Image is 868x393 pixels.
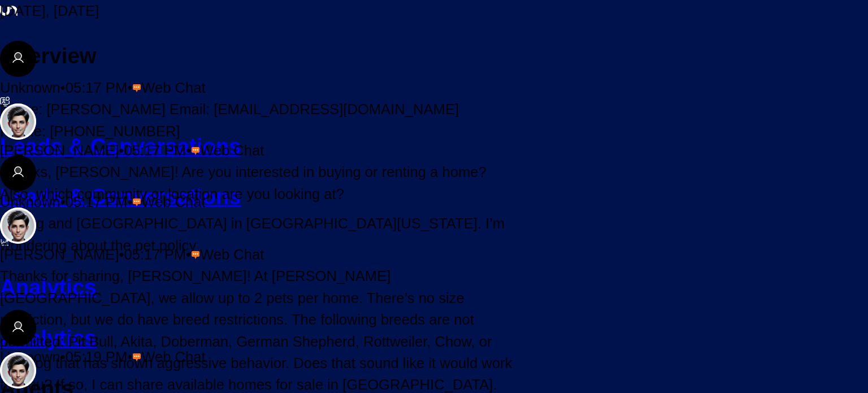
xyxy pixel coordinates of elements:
span: Web Chat [200,142,264,158]
span: Web Chat [141,80,205,96]
span: 05:17 PM [66,194,128,210]
span: • [127,349,132,365]
span: • [60,80,66,96]
span: 05:17 PM [124,142,186,158]
span: • [60,194,66,210]
span: • [60,349,66,365]
span: • [127,80,132,96]
span: 05:17 PM [124,247,186,262]
span: 05:17 PM [66,80,128,96]
span: Web Chat [200,247,264,262]
span: • [186,142,191,158]
span: • [186,247,191,262]
span: • [119,142,124,158]
span: • [119,247,124,262]
span: 05:19 PM [66,349,128,365]
span: Web Chat [141,194,205,210]
span: Web Chat [141,349,205,365]
span: • [127,194,132,210]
